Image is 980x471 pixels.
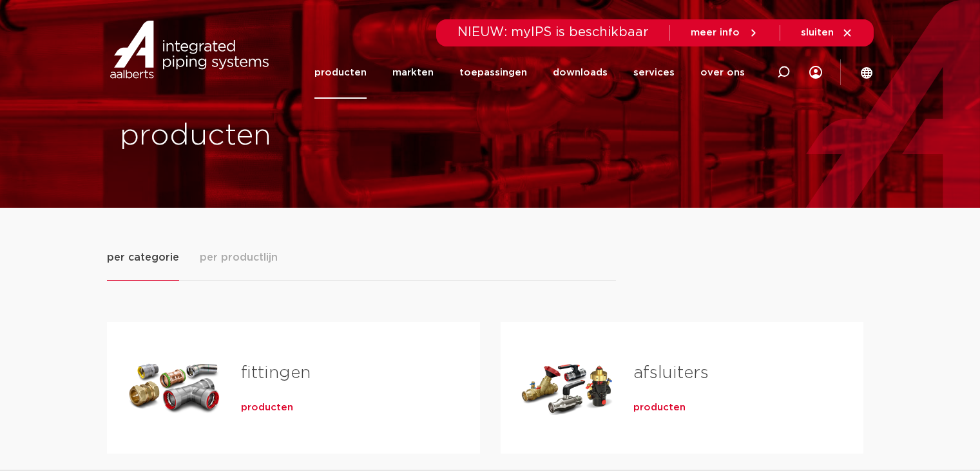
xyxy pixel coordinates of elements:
a: afsluiters [633,365,709,381]
nav: Menu [314,46,745,99]
span: meer info [691,28,740,37]
a: producten [314,46,367,99]
a: sluiten [801,27,853,39]
span: per categorie [107,250,179,265]
a: producten [633,401,686,414]
a: meer info [691,27,759,39]
a: markten [392,46,434,99]
span: per productlijn [200,250,278,265]
div: my IPS [809,46,822,99]
span: NIEUW: myIPS is beschikbaar [457,26,649,39]
a: toepassingen [459,46,527,99]
a: producten [241,401,293,414]
a: fittingen [241,365,311,381]
h1: producten [120,115,484,157]
a: services [633,46,675,99]
span: sluiten [801,28,834,37]
a: over ons [700,46,745,99]
a: downloads [553,46,608,99]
